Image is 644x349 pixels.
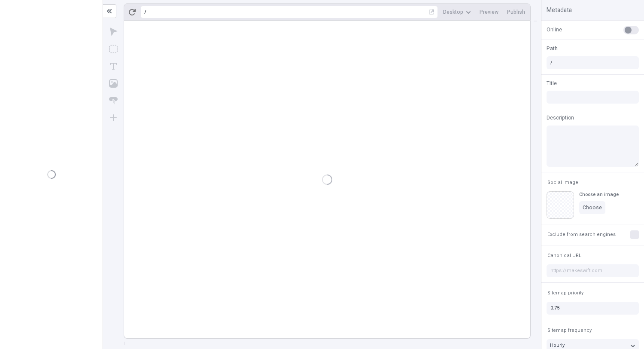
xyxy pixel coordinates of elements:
span: Preview [480,9,498,15]
button: Desktop [440,6,474,18]
button: Text [106,58,121,74]
span: Canonical URL [547,252,581,259]
button: Preview [476,6,502,18]
button: Publish [504,6,529,18]
button: Canonical URL [546,251,583,261]
span: Social Image [547,179,578,186]
button: Exclude from search engines [546,230,617,240]
button: Box [106,41,121,57]
button: Image [106,76,121,91]
span: Sitemap frequency [547,327,592,334]
button: Choose [579,201,605,214]
span: Choose [583,204,602,211]
span: Publish [507,9,525,15]
span: Hourly [550,342,565,349]
span: Sitemap priority [547,290,583,296]
span: Exclude from search engines [547,231,616,238]
div: Choose an image [579,191,619,198]
span: Description [547,114,574,122]
button: Social Image [546,178,580,188]
span: Desktop [443,9,463,15]
span: Path [547,45,558,52]
button: Sitemap priority [546,288,585,298]
div: / [144,9,146,15]
button: Button [106,93,121,108]
span: Online [547,26,562,34]
button: Sitemap frequency [546,325,593,336]
input: https://makeswift.com [547,264,639,277]
span: Title [547,80,557,87]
